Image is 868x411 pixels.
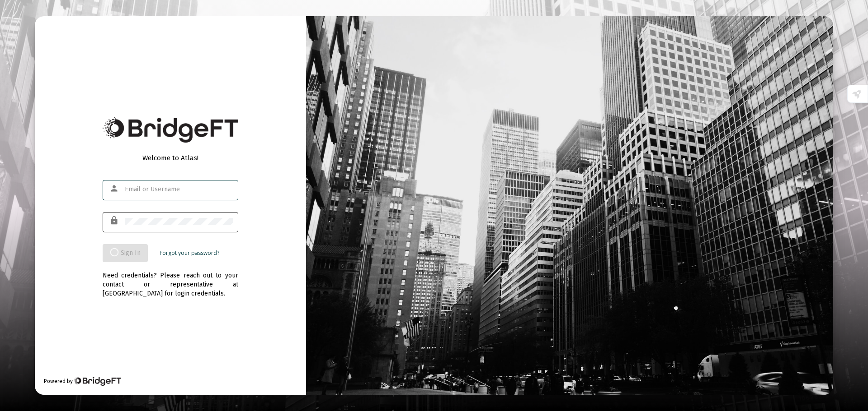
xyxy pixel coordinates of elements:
mat-icon: lock [109,215,120,226]
span: Sign In [110,249,141,257]
div: Powered by [44,377,121,386]
img: Bridge Financial Technology Logo [74,377,121,386]
input: Email or Username [125,186,233,193]
div: Welcome to Atlas! [103,153,238,162]
a: Forgot your password? [160,249,219,258]
img: Bridge Financial Technology Logo [103,117,238,143]
mat-icon: person [109,183,120,194]
button: Sign In [103,244,148,262]
div: Need credentials? Please reach out to your contact or representative at [GEOGRAPHIC_DATA] for log... [103,262,238,298]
